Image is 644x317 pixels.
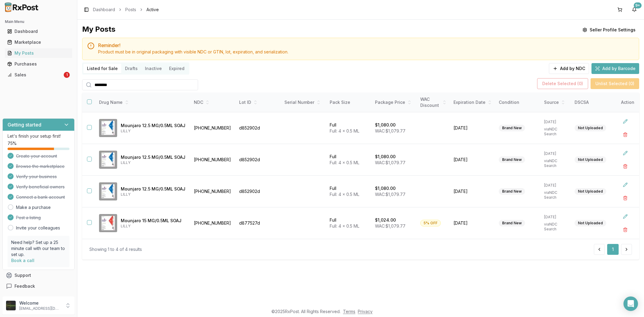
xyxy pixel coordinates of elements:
[64,72,70,78] div: 1
[121,160,185,165] p: LILLY
[235,144,281,176] td: d852902d
[121,64,141,73] button: Drafts
[453,188,492,194] span: [DATE]
[630,5,639,14] button: 9+
[495,93,540,112] th: Condition
[16,225,60,231] a: Invite your colleagues
[5,19,72,24] h2: Main Menu
[620,161,631,172] button: Delete
[99,99,185,105] div: Drug Name
[239,99,277,105] div: Lot ID
[499,125,525,131] div: Brand New
[420,220,441,226] div: 5% OFF
[7,28,70,34] div: Dashboard
[453,157,492,163] span: [DATE]
[5,26,72,37] a: Dashboard
[453,99,492,105] div: Expiration Date
[620,116,631,127] button: Edit
[5,69,72,80] a: Sales1
[620,129,631,140] button: Delete
[141,64,165,73] button: Inactive
[2,270,75,281] button: Support
[235,112,281,144] td: d852902d
[2,281,75,292] button: Feedback
[544,222,567,232] p: via NDC Search
[544,183,567,188] p: [DATE]
[453,125,492,131] span: [DATE]
[623,296,638,311] div: Open Intercom Messenger
[375,122,396,128] p: $1,080.00
[420,96,446,108] div: WAC Discount
[5,37,72,48] a: Marketplace
[98,43,634,48] h5: Reminder!
[8,121,41,128] h3: Getting started
[326,176,371,207] td: Full
[19,306,61,311] p: [EMAIL_ADDRESS][DOMAIN_NAME]
[544,99,567,105] div: Source
[6,301,16,310] img: User avatar
[16,215,41,221] span: Post a listing
[16,163,65,169] span: Browse the marketplace
[620,193,631,203] button: Delete
[82,24,115,35] div: My Posts
[190,112,235,144] td: [PHONE_NUMBER]
[83,64,121,73] button: Listed for Sale
[190,176,235,207] td: [PHONE_NUMBER]
[343,309,355,314] a: Terms
[544,120,567,124] p: [DATE]
[121,224,185,229] p: LILLY
[375,217,396,223] p: $1,024.00
[591,63,639,74] button: Add by Barcode
[453,220,492,226] span: [DATE]
[89,246,142,252] div: Showing 1 to 4 of 4 results
[5,48,72,59] a: My Posts
[544,215,567,219] p: [DATE]
[190,144,235,176] td: [PHONE_NUMBER]
[375,192,405,197] span: WAC: $1,079.77
[549,63,589,74] button: Add by NDC
[7,50,70,56] div: My Posts
[571,93,616,112] th: DSCSA
[190,207,235,239] td: [PHONE_NUMBER]
[284,99,322,105] div: Serial Number
[375,223,405,229] span: WAC: $1,079.77
[11,239,66,258] p: Need help? Set up a 25 minute call with our team to set up.
[121,154,185,160] p: Mounjaro 12.5 MG/0.5ML SOAJ
[330,192,359,197] span: Full: 4 x 0.5 ML
[16,153,57,159] span: Create your account
[499,220,525,226] div: Brand New
[8,140,17,146] span: 75 %
[620,211,631,222] button: Edit
[121,123,185,129] p: Mounjaro 12.5 MG/0.5ML SOAJ
[575,156,606,163] div: Not Uploaded
[544,151,567,156] p: [DATE]
[326,112,371,144] td: Full
[14,283,35,289] span: Feedback
[7,61,70,67] div: Purchases
[2,59,75,69] button: Purchases
[7,39,70,45] div: Marketplace
[121,129,185,133] p: LILLY
[499,188,525,195] div: Brand New
[16,204,51,210] a: Make a purchase
[2,27,75,36] button: Dashboard
[620,148,631,158] button: Edit
[544,190,567,200] p: via NDC Search
[93,7,115,13] a: Dashboard
[121,192,185,197] p: LILLY
[375,185,396,191] p: $1,080.00
[2,70,75,80] button: Sales1
[8,133,69,139] p: Let's finish your setup first!
[330,128,359,133] span: Full: 4 x 0.5 ML
[125,7,136,13] a: Posts
[5,59,72,69] a: Purchases
[375,128,405,133] span: WAC: $1,079.77
[121,218,185,224] p: Mounjaro 15 MG/0.5ML SOAJ
[326,207,371,239] td: Full
[575,188,606,195] div: Not Uploaded
[579,24,639,35] button: Seller Profile Settings
[19,300,61,306] p: Welcome
[2,37,75,47] button: Marketplace
[99,214,117,232] img: Mounjaro 15 MG/0.5ML SOAJ
[121,186,185,192] p: Mounjaro 12.5 MG/0.5ML SOAJ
